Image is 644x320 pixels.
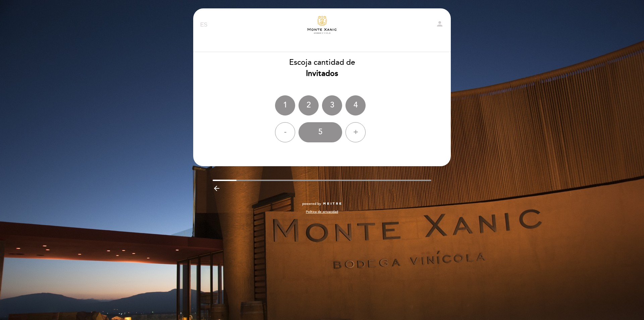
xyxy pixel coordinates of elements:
[323,202,342,205] img: MEITRE
[299,95,319,116] div: 2
[302,201,342,206] a: powered by
[275,122,295,142] div: -
[345,122,366,142] div: +
[345,95,366,116] div: 4
[275,95,295,116] div: 1
[193,57,451,79] div: Escoja cantidad de
[302,201,321,206] span: powered by
[213,184,221,192] i: arrow_backward
[436,20,444,30] button: person
[306,210,338,214] a: Política de privacidad
[306,69,338,78] b: Invitados
[436,20,444,28] i: person
[322,95,342,116] div: 3
[280,16,364,34] a: Experiencias Excepcionales Monte Xanic
[299,122,342,142] div: 5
